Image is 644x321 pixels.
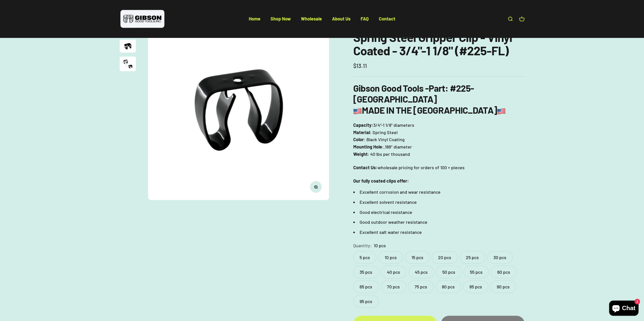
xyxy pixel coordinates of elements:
[249,16,260,21] a: Home
[353,122,373,128] strong: Capacity:
[353,121,525,158] p: 3/4"-1 1/8" diameters
[353,105,506,115] b: MADE IN THE [GEOGRAPHIC_DATA]
[353,31,525,57] h1: Spring Steel Gripper Clip - Vinyl Coated - 3/4"-1 1/8" (#225-FL)
[360,219,427,225] span: Good outdoor weather resistance
[364,136,405,143] span: : Black Vinyl Coating
[360,189,441,195] span: Excellent corrosion and wear resistance
[353,178,409,184] strong: Our fully coated clips offer:
[368,151,410,158] span: : 40 lbs per thousand
[353,83,474,104] strong: : #225-[GEOGRAPHIC_DATA]
[361,16,369,21] a: FAQ
[384,143,412,151] span: .188″ diameter
[353,151,368,157] strong: Weight
[379,16,395,21] a: Contact
[120,57,136,73] button: Go to item 3
[120,40,136,53] img: close up of a spring steel gripper clip, tool clip, durable, secure holding, Excellent corrosion ...
[353,144,382,150] strong: Mounting Hole
[271,16,291,21] a: Shop Now
[353,61,367,70] sale-price: $13.11
[360,209,412,215] span: Good electrical resistance
[353,164,525,171] p: wholesale pricing for orders of 100 + pieces
[148,19,329,200] img: Gripper clip, made & shipped from the USA!
[353,130,370,135] strong: Material
[353,83,445,93] b: Gibson Good Tools -
[301,16,322,21] a: Wholesale
[353,165,378,170] strong: Contact Us:
[382,143,384,151] span: :
[360,229,422,235] span: Excellent salt water resistance
[374,242,386,249] variant-option-value: 10 pcs
[370,129,398,136] span: : Spring Steel
[429,83,445,93] span: Part
[120,57,136,71] img: close up of a spring steel gripper clip, tool clip, durable, secure holding, Excellent corrosion ...
[332,16,350,21] a: About Us
[360,199,417,205] span: Excellent solvent resistance
[353,242,372,249] legend: Quantity:
[608,301,640,317] inbox-online-store-chat: Shopify online store chat
[353,137,364,142] strong: Color
[120,40,136,54] button: Go to item 2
